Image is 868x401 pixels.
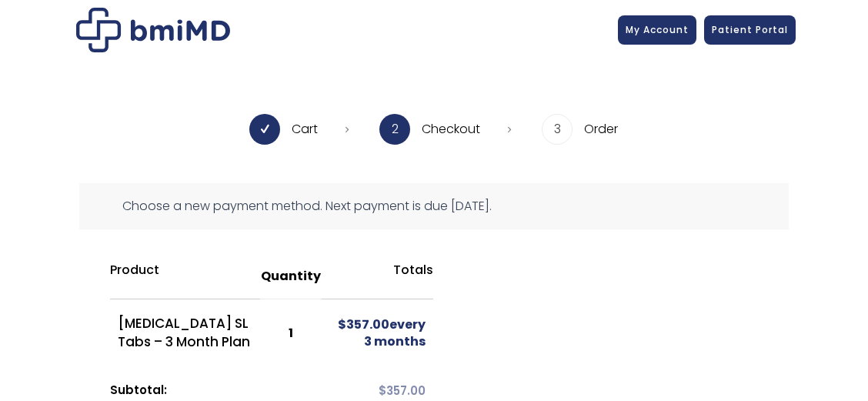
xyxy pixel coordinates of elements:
th: Totals [322,254,433,299]
th: Product [110,254,259,299]
li: Cart [249,114,349,145]
span: My Account [626,23,689,36]
span: 3 [542,114,573,145]
td: [MEDICAL_DATA] SL Tabs – 3 Month Plan [110,299,259,367]
img: Checkout [76,8,230,52]
span: 357.00 [379,383,426,399]
span: 2 [379,114,410,145]
div: Choose a new payment method. Next payment is due [DATE]. [79,183,788,229]
li: Checkout [379,114,511,145]
li: Order [542,114,618,145]
span: $ [379,383,386,399]
span: $ [338,316,346,333]
th: Quantity [260,254,322,299]
a: My Account [618,15,696,45]
td: 1 [260,299,322,367]
a: Patient Portal [704,15,796,45]
span: 357.00 [338,316,389,333]
span: Patient Portal [712,23,788,36]
td: every 3 months [322,299,433,367]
